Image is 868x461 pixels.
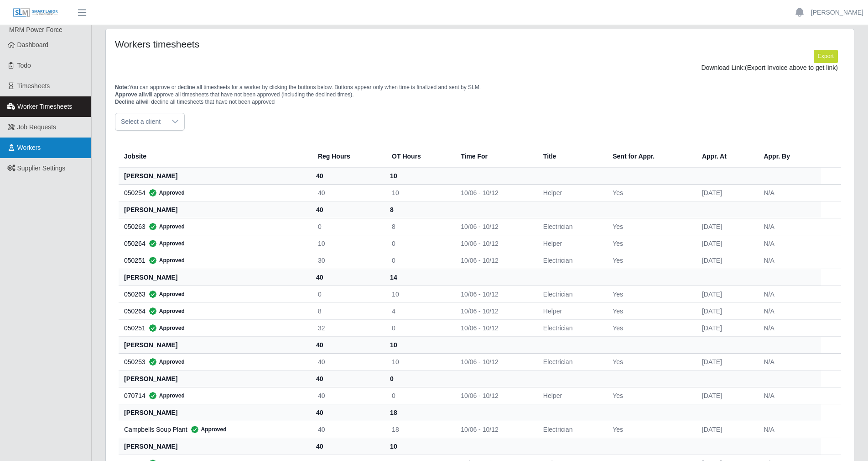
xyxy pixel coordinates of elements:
[17,62,31,69] span: Todo
[311,370,385,387] th: 40
[453,184,536,201] td: 10/06 - 10/12
[756,387,821,404] td: N/A
[811,8,863,17] a: [PERSON_NAME]
[536,286,605,302] td: Electrician
[536,319,605,336] td: Electrician
[311,336,385,353] th: 40
[124,239,303,248] div: 050264
[311,404,385,421] th: 40
[814,50,838,63] button: Export
[119,438,311,455] th: [PERSON_NAME]
[124,290,303,299] div: 050263
[756,286,821,302] td: N/A
[756,235,821,252] td: N/A
[605,387,695,404] td: Yes
[146,256,185,265] span: Approved
[146,357,185,366] span: Approved
[536,252,605,269] td: Electrician
[311,235,385,252] td: 10
[385,184,453,201] td: 10
[385,269,453,286] th: 14
[453,302,536,319] td: 10/06 - 10/12
[385,421,453,438] td: 18
[122,63,838,73] div: Download Link:
[536,353,605,370] td: Electrician
[385,286,453,302] td: 10
[385,252,453,269] td: 0
[311,145,385,168] th: Reg Hours
[536,218,605,235] td: Electrician
[695,252,757,269] td: [DATE]
[453,286,536,302] td: 10/06 - 10/12
[695,145,757,168] th: Appr. At
[756,145,821,168] th: Appr. By
[187,425,227,434] span: Approved
[124,425,303,434] div: Campbells Soup Plant
[119,404,311,421] th: [PERSON_NAME]
[605,421,695,438] td: Yes
[311,201,385,218] th: 40
[124,391,303,400] div: 070714
[311,286,385,302] td: 0
[756,353,821,370] td: N/A
[385,353,453,370] td: 10
[311,319,385,336] td: 32
[115,113,166,130] span: Select a client
[115,84,129,90] span: Note:
[453,421,536,438] td: 10/06 - 10/12
[453,145,536,168] th: Time For
[311,184,385,201] td: 40
[119,370,311,387] th: [PERSON_NAME]
[124,357,303,366] div: 050253
[311,218,385,235] td: 0
[119,145,311,168] th: Jobsite
[146,222,185,231] span: Approved
[119,167,311,184] th: [PERSON_NAME]
[756,302,821,319] td: N/A
[311,353,385,370] td: 40
[695,421,757,438] td: [DATE]
[695,353,757,370] td: [DATE]
[605,145,695,168] th: Sent for Appr.
[385,145,453,168] th: OT Hours
[385,235,453,252] td: 0
[146,290,185,299] span: Approved
[146,239,185,248] span: Approved
[124,256,303,265] div: 050251
[385,370,453,387] th: 0
[756,252,821,269] td: N/A
[124,188,303,197] div: 050254
[311,421,385,438] td: 40
[385,302,453,319] td: 4
[311,438,385,455] th: 40
[605,252,695,269] td: Yes
[695,218,757,235] td: [DATE]
[385,336,453,353] th: 10
[695,302,757,319] td: [DATE]
[385,319,453,336] td: 0
[695,387,757,404] td: [DATE]
[453,353,536,370] td: 10/06 - 10/12
[536,302,605,319] td: Helper
[119,269,311,286] th: [PERSON_NAME]
[119,336,311,353] th: [PERSON_NAME]
[695,286,757,302] td: [DATE]
[17,103,72,110] span: Worker Timesheets
[124,222,303,231] div: 050263
[115,38,411,50] h4: Workers timesheets
[605,218,695,235] td: Yes
[385,438,453,455] th: 10
[745,64,838,71] span: (Export Invoice above to get link)
[756,319,821,336] td: N/A
[146,188,185,197] span: Approved
[17,164,66,172] span: Supplier Settings
[695,319,757,336] td: [DATE]
[17,144,41,151] span: Workers
[385,201,453,218] th: 8
[124,307,303,316] div: 050264
[605,286,695,302] td: Yes
[605,184,695,201] td: Yes
[756,218,821,235] td: N/A
[536,184,605,201] td: Helper
[756,421,821,438] td: N/A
